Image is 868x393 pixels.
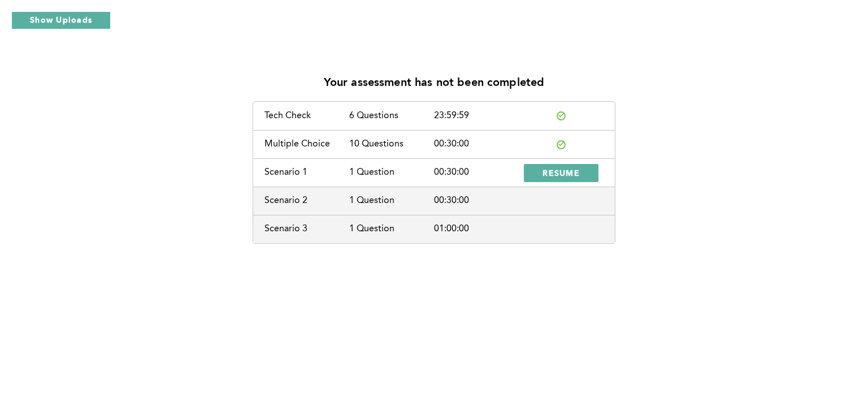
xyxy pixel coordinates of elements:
span: RESUME [542,167,580,178]
div: 00:30:00 [434,196,519,206]
div: Scenario 3 [264,224,349,234]
div: Multiple Choice [264,139,349,149]
div: 10 Questions [349,139,434,149]
div: 23:59:59 [434,111,519,121]
div: 1 Question [349,167,434,178]
div: Scenario 1 [264,167,349,178]
div: 6 Questions [349,111,434,121]
div: 00:30:00 [434,167,519,178]
button: Show Uploads [11,11,111,29]
button: RESUME [524,164,598,182]
div: 1 Question [349,224,434,234]
div: 00:30:00 [434,139,519,149]
div: Scenario 2 [264,196,349,206]
div: 01:00:00 [434,224,519,234]
div: Tech Check [264,111,349,121]
div: 1 Question [349,196,434,206]
p: Your assessment has not been completed [324,77,545,90]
